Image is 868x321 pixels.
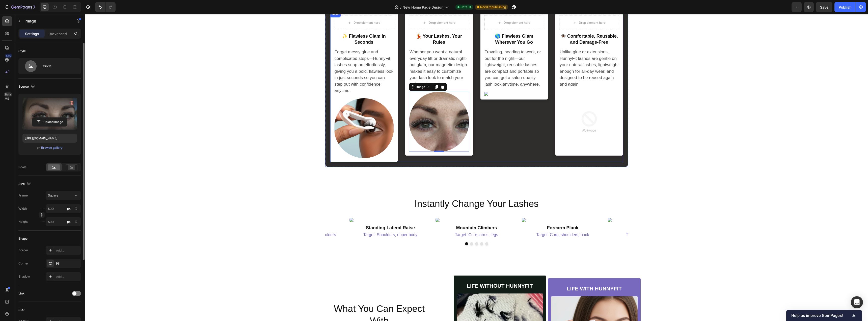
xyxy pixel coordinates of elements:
[18,308,24,312] div: SEO
[399,19,459,32] h2: Rich Text Editor. Editing area: main
[46,217,81,226] input: px%
[18,165,26,169] div: Scale
[350,210,433,217] h2: Mountain Climbers
[324,78,384,138] img: gempages_547078199557752032-501bf0df-31c5-4e05-9da3-516a0e0d6ce2.jpg
[22,134,77,143] input: https://example.com/image.jpg
[43,60,74,72] div: Circle
[18,49,26,53] div: Style
[839,5,851,10] div: Publish
[18,261,29,266] div: Corner
[399,78,459,82] img: gempages_547078199557752032-ba277894-374f-4f33-9f73-4740813eb718.webp
[395,228,398,231] button: Dot
[791,313,851,318] span: Help us improve GemPages!
[437,218,518,224] p: Target: Core, shoulders, back
[437,210,519,217] h2: Forearm Plank
[5,54,12,58] div: 450
[400,228,403,231] button: Dot
[56,275,80,279] div: Add...
[228,288,361,313] h2: What You Can Expect With
[475,19,534,31] p: 👁️ Comfortable, Reusable, and Damage-Free
[400,5,401,10] span: /
[475,35,534,73] p: Unlike glue or extensions, HunnyFit lashes are gentle on your natural lashes, lightweight enough ...
[25,31,39,36] p: Settings
[372,268,458,276] h2: LIFE WITHOUT HUNNYFIT
[178,210,260,217] h2: Downward Dog
[73,206,79,212] button: px
[324,19,384,32] h2: 💃 your lashes, your rules
[474,78,534,138] img: no-image-2048-5e88c1b20e087fb7bbe9a3771824e743c244f437e4f8ba93bbf7b11b53f7824c_large.gif
[178,204,260,208] img: gempages_547078199557752032-fa184c66-4f46-403b-8a8d-2d8a92e62d16.webp
[264,204,346,208] img: gempages_547078199557752032-734b31d0-a852-4a5b-9de6-385ba043472e.webp
[18,248,28,253] div: Border
[18,219,28,224] label: Height
[18,181,32,187] div: Size
[523,218,605,224] p: Target: Core, glutes, back
[380,228,383,231] button: Dot
[350,204,433,208] img: gempages_547078199557752032-aafad081-0e33-4115-8cb5-03645091a394.webp
[474,34,534,74] div: Rich Text Editor. Editing area: main
[32,117,67,127] button: Upload Image
[74,219,77,224] div: %
[24,18,67,24] p: Image
[85,14,868,321] iframe: Design area
[41,145,63,150] div: Browse gallery
[67,219,71,224] div: px
[330,70,341,75] div: Image
[4,92,12,96] div: Beta
[56,261,80,266] div: Pill
[820,5,828,9] span: Save
[400,35,459,73] p: Traveling, heading to work, or out for the night—our lightweight, reusable lashes are compact and...
[67,206,71,211] div: px
[399,34,459,74] div: Rich Text Editor. Editing area: main
[385,228,388,231] button: Dot
[437,204,519,208] img: gempages_547078199557752032-5b61590e-a9e4-4857-a2cf-45cf6e82757b.webp
[66,206,72,212] button: %
[18,206,27,211] label: Width
[460,5,471,9] span: Default
[18,274,30,279] div: Shadow
[74,206,77,211] div: %
[264,210,346,217] h2: Standing Lateral Raise
[474,19,534,32] h2: Rich Text Editor. Editing area: main
[73,219,79,225] button: px
[66,219,72,225] button: %
[523,210,605,217] h2: Bird-Dog
[816,2,832,12] button: Save
[41,145,63,150] button: Browse gallery
[851,296,863,308] div: Open Intercom Messenger
[265,218,346,224] p: Target: Shoulders, upper body
[46,204,81,213] input: px%
[494,7,521,11] div: Drop element here
[50,31,67,36] p: Advanced
[344,7,370,11] div: Drop element here
[46,191,81,200] button: Square
[56,248,80,253] div: Add...
[95,2,116,12] div: Undo/Redo
[466,270,552,278] h2: LIFE WITH HUNNYFIT
[390,228,393,231] button: Dot
[18,291,24,296] div: Link
[18,83,36,90] div: Source
[179,218,260,224] p: Target: Hamstrings, core, shoulders
[250,35,309,80] p: Forget messy glue and complicated steps—HunnyFit lashes snap on effortlessly, giving you a bold, ...
[18,236,28,241] div: Shape
[33,4,35,10] p: 7
[48,193,58,198] span: Square
[523,204,605,208] img: gempages_547078199557752032-23aaba9d-7e56-4d40-87fd-4e3362bcd09a.webp
[249,19,309,32] h1: ✨ Flawless Glam in Seconds
[249,84,309,144] img: gempages_547078199557752032-a469b07d-20ad-4e8c-9687-21d99103c1c5.webp
[351,218,432,224] p: Target: Core, arms, legs
[791,312,857,318] button: Show survey - Help us improve GemPages!
[419,7,445,11] div: Drop element here
[18,193,28,198] label: Frame
[402,5,443,10] span: New Home Page Design
[240,183,543,196] h2: Instantly Change Your Lashes
[324,35,384,73] p: Whether you want a natural everyday lift or dramatic night-out glam, our magnetic design makes it...
[480,5,506,9] span: Need republishing
[2,2,38,12] button: 7
[834,2,856,12] button: Publish
[400,19,459,31] p: 🌎 Flawless Glam Wherever You Go
[37,145,40,151] span: or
